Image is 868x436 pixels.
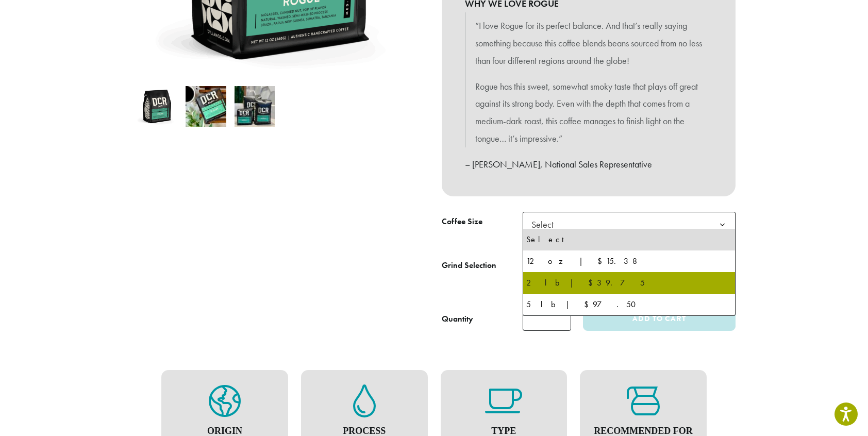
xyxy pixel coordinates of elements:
[523,212,736,237] span: Select
[442,258,523,273] label: Grind Selection
[526,275,732,291] div: 2 lb | $39.75
[523,308,571,331] input: Product quantity
[465,156,712,173] p: – [PERSON_NAME], National Sales Representative
[526,297,732,312] div: 5 lb | $97.50
[186,86,226,127] img: Rogue - Image 2
[475,78,702,147] p: Rogue has this sweet, somewhat smoky taste that plays off great against its strong body. Even wit...
[475,17,702,69] p: “I love Rogue for its perfect balance. And that’s really saying something because this coffee ble...
[583,308,736,331] button: Add to cart
[442,214,523,229] label: Coffee Size
[527,214,564,234] span: Select
[235,86,275,127] img: Rogue - Image 3
[137,86,177,127] img: Rogue
[523,229,735,250] li: Select
[442,313,473,325] div: Quantity
[526,254,732,269] div: 12 oz | $15.38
